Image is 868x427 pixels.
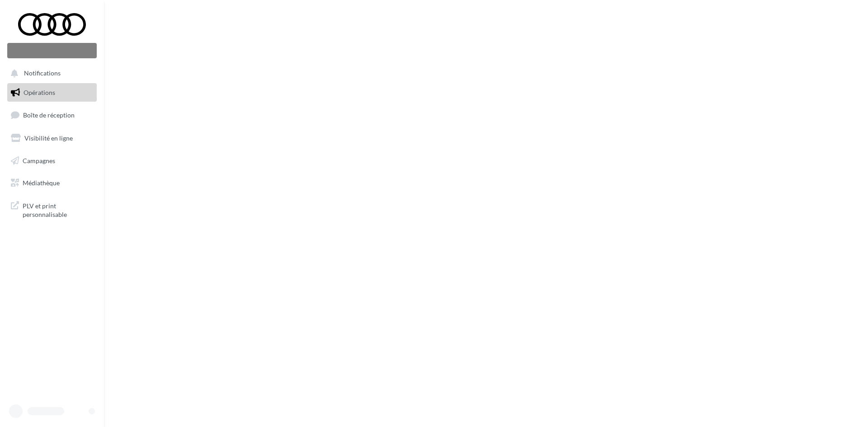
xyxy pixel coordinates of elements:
span: PLV et print personnalisable [23,200,93,219]
span: Médiathèque [23,179,60,187]
a: Boîte de réception [5,105,99,125]
span: Boîte de réception [23,111,75,119]
span: Campagnes [23,156,55,164]
span: Notifications [24,70,61,77]
span: Opérations [24,89,55,96]
span: Visibilité en ligne [24,134,73,142]
div: Nouvelle campagne [7,43,97,58]
a: Visibilité en ligne [5,129,99,148]
a: Opérations [5,83,99,102]
a: Médiathèque [5,174,99,192]
a: PLV et print personnalisable [5,196,99,223]
a: Campagnes [5,151,99,170]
